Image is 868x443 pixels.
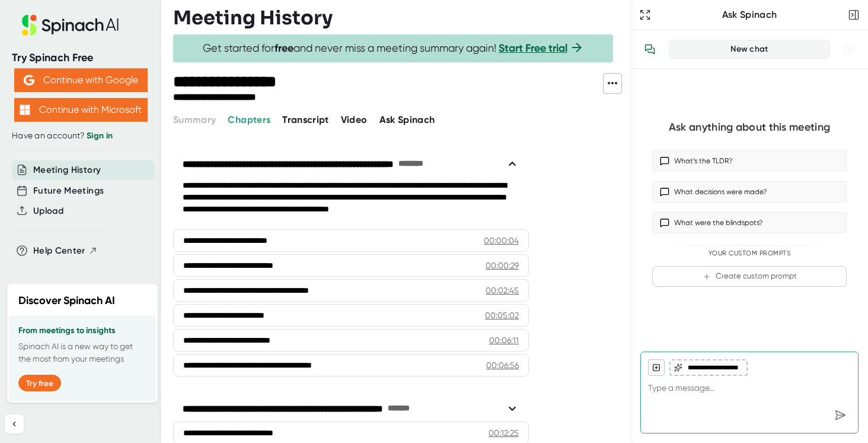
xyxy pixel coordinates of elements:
[652,150,847,172] button: What’s the TLDR?
[845,7,862,23] button: Close conversation sidebar
[652,212,847,233] button: What were the blindspots?
[228,114,270,125] span: Chapters
[12,131,149,141] div: Have an account?
[173,114,216,125] span: Summary
[33,184,104,198] button: Future Meetings
[486,359,519,371] div: 00:06:56
[282,114,329,125] span: Transcript
[652,266,847,287] button: Create custom prompt
[489,334,519,346] div: 00:06:11
[669,121,830,134] div: Ask anything about this meeting
[499,42,567,55] a: Start Free trial
[12,51,149,65] div: Try Spinach Free
[14,68,148,92] button: Continue with Google
[33,244,98,258] button: Help Center
[203,42,584,55] span: Get started for and never miss a meeting summary again!
[18,293,115,309] h2: Discover Spinach AI
[341,113,368,127] button: Video
[676,44,822,55] div: New chat
[282,113,329,127] button: Transcript
[275,42,293,55] b: free
[486,284,519,296] div: 00:02:45
[173,7,333,29] h3: Meeting History
[653,9,845,21] div: Ask Spinach
[14,98,148,122] button: Continue with Microsoft
[5,414,24,433] button: Collapse sidebar
[341,114,368,125] span: Video
[379,113,435,127] button: Ask Spinach
[638,37,662,61] button: View conversation history
[652,249,847,258] div: Your Custom Prompts
[228,113,270,127] button: Chapters
[484,235,519,246] div: 00:00:04
[173,113,216,127] button: Summary
[829,404,851,426] div: Send message
[87,131,113,141] a: Sign in
[637,7,653,23] button: Expand to Ask Spinach page
[33,204,63,218] button: Upload
[33,163,101,177] button: Meeting History
[18,326,146,336] h3: From meetings to insights
[489,427,519,439] div: 00:12:25
[652,181,847,202] button: What decisions were made?
[379,114,435,125] span: Ask Spinach
[485,309,519,321] div: 00:05:02
[24,75,34,86] img: Aehbyd4JwY73AAAAAElFTkSuQmCC
[18,340,146,365] p: Spinach AI is a new way to get the most from your meetings
[33,244,85,258] span: Help Center
[18,375,61,391] button: Try free
[486,260,519,271] div: 00:00:29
